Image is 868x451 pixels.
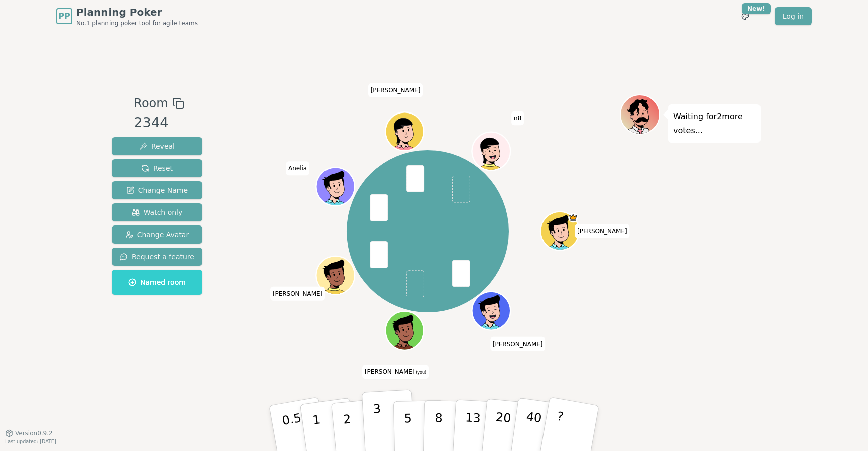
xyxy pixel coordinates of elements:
[112,181,202,199] button: Change Name
[775,7,812,25] a: Log in
[125,230,189,240] span: Change Avatar
[126,185,188,195] span: Change Name
[132,207,183,217] span: Watch only
[368,83,423,97] span: Click to change your name
[56,5,198,27] a: PPPlanning PokerNo.1 planning poker tool for agile teams
[76,19,198,27] span: No.1 planning poker tool for agile teams
[139,141,175,151] span: Reveal
[362,365,429,379] span: Click to change your name
[112,225,202,244] button: Change Avatar
[5,439,56,444] span: Last updated: [DATE]
[387,313,423,349] button: Click to change your avatar
[76,5,198,19] span: Planning Poker
[112,270,202,295] button: Named room
[134,112,184,133] div: 2344
[5,429,53,437] button: Version0.9.2
[120,252,194,262] span: Request a feature
[490,337,546,351] span: Click to change your name
[58,10,70,22] span: PP
[742,3,771,14] div: New!
[415,371,427,375] span: (you)
[736,7,754,25] button: New!
[134,94,168,112] span: Room
[112,203,202,221] button: Watch only
[569,213,578,222] span: Rob is the host
[112,159,202,177] button: Reset
[141,163,173,173] span: Reset
[128,277,186,287] span: Named room
[575,224,630,238] span: Click to change your name
[112,137,202,155] button: Reveal
[286,162,309,176] span: Click to change your name
[112,248,202,266] button: Request a feature
[511,111,524,126] span: Click to change your name
[673,109,755,138] p: Waiting for 2 more votes...
[15,429,53,437] span: Version 0.9.2
[270,287,325,301] span: Click to change your name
